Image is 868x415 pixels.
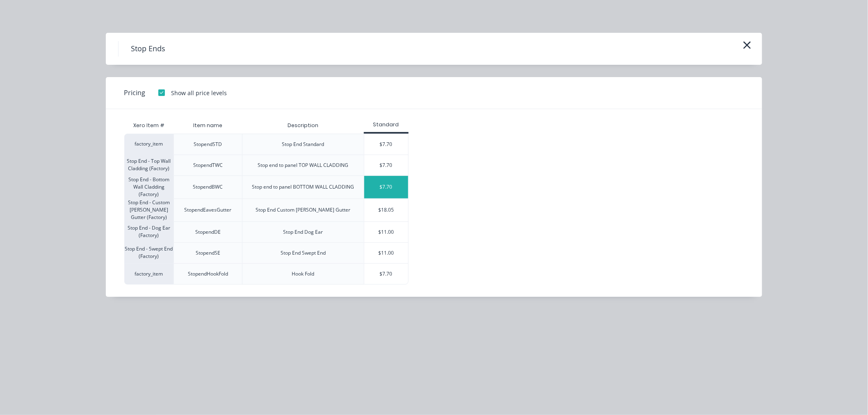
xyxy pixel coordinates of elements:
div: Show all price levels [171,89,227,97]
div: StopendTWC [193,162,223,169]
div: Stop End Custom [PERSON_NAME] Gutter [256,206,351,214]
div: Hook Fold [292,270,315,278]
div: StopendBWC [193,183,223,191]
div: $7.70 [364,264,408,284]
div: Stop End - Custom [PERSON_NAME] Gutter (Factory) [124,198,174,221]
div: StopendSTD [194,141,222,148]
div: Stop End - Top Wall Cladding (Factory) [124,155,174,176]
div: StopendHookFold [188,270,228,278]
div: Stop End Dog Ear [283,228,323,236]
div: StopendDE [195,228,221,236]
div: Stop End Swept End [281,249,326,257]
div: Stop end to panel TOP WALL CLADDING [258,162,349,169]
div: Stop End - Swept End (Factory) [124,242,174,263]
div: $11.00 [364,243,408,263]
div: StopendSE [196,249,220,257]
div: Stop End Standard [282,141,324,148]
div: factory_item [124,263,174,285]
div: $7.70 [364,155,408,176]
div: factory_item [124,134,174,155]
div: Description [281,115,325,136]
div: $7.70 [364,134,408,155]
div: Stop end to panel BOTTOM WALL CLADDING [252,183,354,191]
div: StopendEavesGutter [185,206,232,214]
div: $7.70 [364,176,408,198]
div: Standard [364,121,409,128]
h4: Stop Ends [118,41,178,57]
div: Item name [187,115,229,136]
span: Pricing [124,88,145,98]
div: $18.05 [364,199,408,221]
div: Stop End - Dog Ear (Factory) [124,221,174,242]
div: $11.00 [364,222,408,242]
div: Stop End - Bottom Wall Cladding (Factory) [124,176,174,198]
div: Xero Item # [124,117,174,134]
